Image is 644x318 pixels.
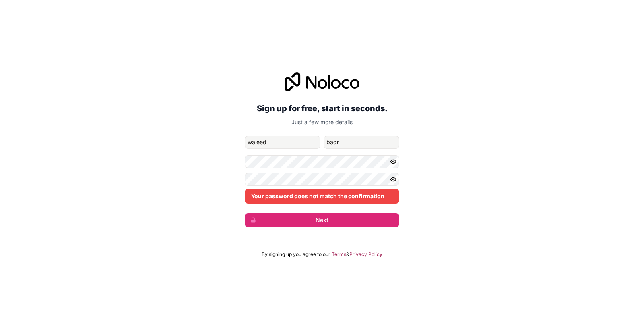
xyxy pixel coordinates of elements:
[245,173,399,186] input: Confirm password
[245,118,399,126] p: Just a few more details
[346,251,349,258] span: &
[332,251,346,258] a: Terms
[245,155,399,168] input: Password
[245,213,399,227] button: Next
[245,136,320,149] input: given-name
[349,251,382,258] a: Privacy Policy
[262,251,330,258] span: By signing up you agree to our
[245,101,399,116] h2: Sign up for free, start in seconds.
[245,189,399,204] div: Your password does not match the confirmation
[324,136,399,149] input: family-name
